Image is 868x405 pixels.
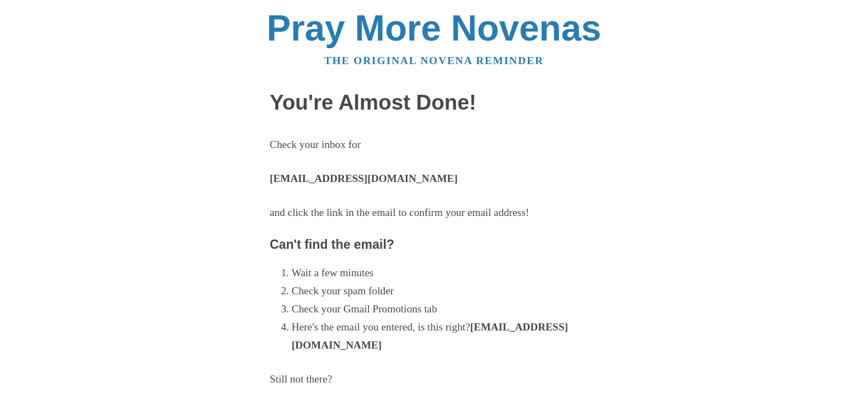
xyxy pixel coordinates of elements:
[270,173,458,184] strong: [EMAIL_ADDRESS][DOMAIN_NAME]
[267,8,601,48] a: Pray More Novenas
[292,264,599,282] li: Wait a few minutes
[270,91,599,115] h1: You're Almost Done!
[292,318,599,355] li: Here's the email you entered, is this right?
[292,300,599,318] li: Check your Gmail Promotions tab
[270,204,599,222] p: and click the link in the email to confirm your email address!
[270,238,599,252] h3: Can't find the email?
[292,282,599,300] li: Check your spam folder
[270,370,599,389] p: Still not there?
[270,136,599,154] p: Check your inbox for
[292,321,568,351] strong: [EMAIL_ADDRESS][DOMAIN_NAME]
[324,55,544,66] a: The original novena reminder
